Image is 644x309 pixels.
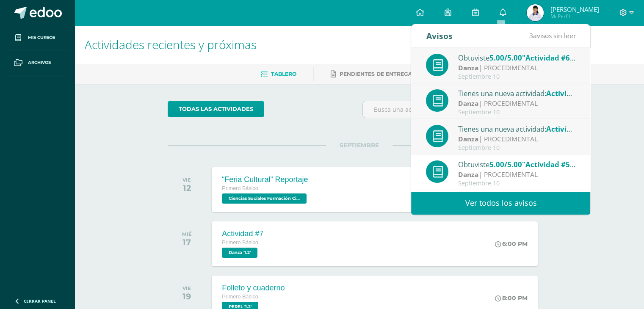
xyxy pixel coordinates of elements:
div: Tienes una nueva actividad: [458,88,576,99]
div: 6:00 PM [495,240,528,248]
a: Mis cursos [7,25,68,50]
div: | PROCEDIMENTAL [458,170,576,179]
span: Cerrar panel [24,298,56,304]
span: Actividad #6 [546,124,591,134]
div: “Feria Cultural” Reportaje [222,175,309,184]
span: Archivos [28,59,51,66]
span: 3 [529,31,533,40]
div: Actividad #7 [222,229,263,238]
div: MIÉ [182,231,192,237]
span: Ciencias Sociales Formación Ciudadana e Interculturalidad '1.2' [222,193,307,204]
span: Actividades recientes y próximas [85,36,257,52]
span: 5.00/5.00 [489,53,522,63]
div: 8:00 PM [495,294,528,302]
div: VIE [182,177,191,183]
span: "Actividad #6" [522,53,575,63]
a: todas las Actividades [168,101,264,117]
div: 19 [182,291,191,301]
div: | PROCEDIMENTAL [458,63,576,73]
span: Pendientes de entrega [340,71,412,77]
span: Tablero [271,71,296,77]
strong: Danza [458,170,478,179]
div: Folleto y cuaderno [222,284,285,292]
span: 5.00/5.00 [489,160,522,169]
a: Archivos [7,50,68,75]
div: | PROCEDIMENTAL [458,134,576,144]
span: Danza '1.2' [222,248,257,258]
div: | PROCEDIMENTAL [458,99,576,108]
span: [PERSON_NAME] [550,5,599,14]
strong: Danza [458,134,478,143]
img: a870b3e5c06432351c4097df98eac26b.png [527,4,544,21]
a: Tablero [260,67,296,81]
span: avisos sin leer [529,31,575,40]
div: Septiembre 10 [458,109,576,116]
strong: Danza [458,63,478,72]
div: 12 [182,183,191,193]
span: Mis cursos [28,34,55,41]
div: VIE [182,285,191,291]
a: Pendientes de entrega [331,67,412,81]
div: Tienes una nueva actividad: [458,123,576,134]
div: Septiembre 10 [458,144,576,152]
span: SEPTIEMBRE [326,141,392,149]
div: Obtuviste en [458,52,576,63]
span: Primero Básico [222,240,258,246]
span: Primero Básico [222,185,258,191]
span: Primero Básico [222,294,258,300]
div: Avisos [426,24,452,47]
div: Obtuviste en [458,159,576,170]
span: Actividad #7 [546,88,591,98]
strong: Danza [458,99,478,108]
div: Septiembre 10 [458,73,576,80]
span: "Actividad #5" [522,160,575,169]
a: Ver todos los avisos [411,191,590,215]
div: 17 [182,237,192,247]
span: Mi Perfil [550,13,599,20]
div: Septiembre 10 [458,180,576,187]
input: Busca una actividad próxima aquí... [363,101,550,118]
